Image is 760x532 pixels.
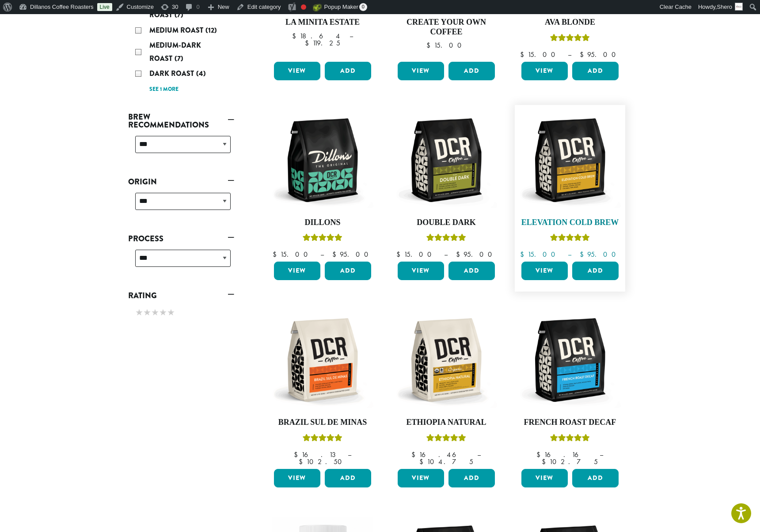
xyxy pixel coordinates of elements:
a: Elevation Cold BrewRated 5.00 out of 5 [519,109,621,259]
span: – [444,250,448,259]
span: $ [542,457,549,466]
button: Add [325,262,371,280]
bdi: 95.00 [580,250,620,259]
bdi: 95.00 [580,50,620,59]
span: ★ [135,306,143,319]
span: $ [456,250,464,259]
bdi: 102.75 [542,457,598,466]
a: See 1 more [149,85,179,94]
span: $ [305,38,312,48]
button: Add [448,469,495,487]
a: View [521,62,568,80]
div: Rated 5.00 out of 5 [550,232,590,246]
span: Dark Roast [149,68,196,79]
bdi: 16.13 [294,450,339,459]
bdi: 15.00 [520,50,559,59]
div: Rated 4.50 out of 5 [426,232,466,246]
span: – [600,450,603,459]
img: DCR-12oz-French-Roast-Decaf-Stock-scaled.png [519,309,621,411]
bdi: 15.00 [396,250,436,259]
a: Double DarkRated 4.50 out of 5 [395,109,497,259]
button: Add [572,62,619,80]
bdi: 16.16 [536,450,591,459]
a: DillonsRated 5.00 out of 5 [272,109,373,259]
div: Needs improvement [301,4,306,10]
span: $ [580,250,587,259]
a: View [521,262,568,280]
a: Brazil Sul De MinasRated 5.00 out of 5 [272,309,373,465]
button: Add [325,469,371,487]
div: Rating [128,303,234,323]
img: DCR-12oz-Brazil-Sul-De-Minas-Stock-scaled.png [272,309,373,411]
span: ★ [151,306,159,319]
div: Rated 5.00 out of 5 [303,232,342,246]
bdi: 18.64 [292,31,341,41]
img: DCR-12oz-Double-Dark-Stock-scaled.png [395,109,497,211]
a: Process [128,231,234,246]
div: Rated 5.00 out of 5 [426,433,466,446]
span: – [348,450,351,459]
img: DCR-12oz-Dillons-Stock-scaled.png [272,109,373,211]
span: – [320,250,324,259]
div: Brew Recommendations [128,132,234,164]
bdi: 95.00 [456,250,496,259]
span: $ [273,250,280,259]
span: $ [419,457,427,466]
span: $ [332,250,340,259]
button: Add [448,262,495,280]
span: – [477,450,481,459]
span: $ [520,50,528,59]
span: – [568,50,571,59]
span: $ [536,450,544,459]
bdi: 16.46 [411,450,469,459]
span: (12) [205,25,217,35]
a: View [398,62,444,80]
span: $ [292,31,300,41]
div: Process [128,246,234,277]
span: Shero [717,4,732,10]
button: Add [572,469,619,487]
a: French Roast DecafRated 5.00 out of 5 [519,309,621,465]
span: $ [520,250,528,259]
bdi: 104.75 [419,457,473,466]
a: Live [97,3,112,11]
a: Ethiopia NaturalRated 5.00 out of 5 [395,309,497,465]
h4: Elevation Cold Brew [519,218,621,228]
span: – [350,31,353,41]
div: Rated 5.00 out of 5 [303,433,342,446]
div: Rated 5.00 out of 5 [550,33,590,46]
h4: Brazil Sul De Minas [272,418,373,427]
div: Rated 5.00 out of 5 [550,433,590,446]
a: View [521,469,568,487]
h4: Double Dark [395,218,497,228]
span: $ [294,450,301,459]
span: (7) [175,10,183,20]
bdi: 95.00 [332,250,372,259]
a: View [274,262,320,280]
bdi: 15.00 [426,41,466,50]
img: DCR-12oz-FTO-Ethiopia-Natural-Stock-scaled.png [395,309,497,411]
a: View [274,62,320,80]
span: 0 [359,3,367,11]
bdi: 102.50 [299,457,346,466]
span: – [568,250,571,259]
a: View [274,469,320,487]
a: View [398,469,444,487]
h4: French Roast Decaf [519,418,621,427]
button: Add [448,62,495,80]
bdi: 119.25 [305,38,340,48]
span: Medium Roast [149,25,205,35]
span: Medium-Dark Roast [149,40,201,64]
h4: La Minita Estate [272,18,373,27]
button: Add [572,262,619,280]
span: ★ [159,306,167,319]
a: Origin [128,174,234,189]
bdi: 15.00 [520,250,559,259]
h4: Ava Blonde [519,18,621,27]
span: $ [396,250,404,259]
h4: Ethiopia Natural [395,418,497,427]
img: DCR-12oz-Elevation-Cold-Brew-Stock-scaled.png [519,109,621,211]
span: ★ [143,306,151,319]
span: (7) [175,53,183,64]
span: $ [411,450,419,459]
